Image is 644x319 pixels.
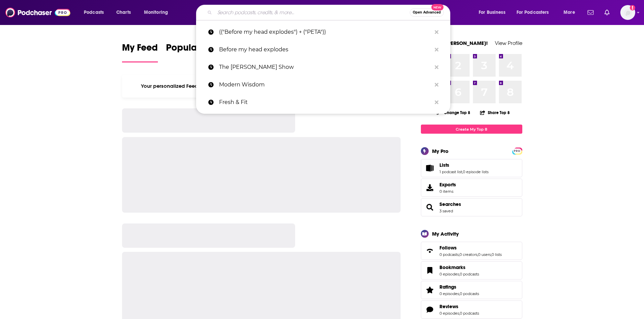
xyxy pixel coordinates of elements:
span: , [462,169,463,174]
a: Ratings [439,284,479,290]
span: Exports [423,183,437,192]
span: Podcasts [84,8,104,17]
span: Searches [421,198,522,216]
a: 3 saved [439,209,453,213]
a: (("Before my head explodes") + ("PETA")) [196,23,450,41]
a: Modern Wisdom [196,76,450,94]
span: New [431,4,444,10]
a: Create My Top 8 [421,125,522,134]
p: (("Before my head explodes") + ("PETA")) [219,23,431,41]
button: open menu [139,7,177,18]
span: Bookmarks [439,264,466,270]
button: Show profile menu [620,5,635,20]
a: The [PERSON_NAME] Show [196,58,450,76]
button: open menu [512,7,559,18]
a: 0 episodes [439,311,459,316]
span: Ratings [421,281,522,299]
a: My Feed [122,42,158,62]
span: Exports [439,182,456,188]
a: Lists [439,162,488,168]
a: 0 podcasts [460,311,479,316]
a: 0 episodes [439,272,459,276]
p: Modern Wisdom [219,76,431,94]
a: 0 podcasts [460,272,479,276]
a: Ratings [423,285,437,295]
input: Search podcasts, credits, & more... [215,7,410,18]
span: Lists [439,162,449,168]
a: 0 podcasts [439,252,459,257]
img: User Profile [620,5,635,20]
span: For Business [479,8,505,17]
span: , [459,311,460,316]
a: 0 episode lists [463,169,488,174]
button: open menu [79,7,113,18]
a: 0 lists [492,252,502,257]
img: Podchaser - Follow, Share and Rate Podcasts [5,6,70,19]
p: The MArk Thompson Show [219,58,431,76]
span: Open Advanced [413,11,441,14]
button: Open AdvancedNew [410,8,444,17]
a: Show notifications dropdown [585,7,596,18]
div: My Activity [432,231,459,237]
span: Charts [116,8,131,17]
a: Exports [421,179,522,197]
a: Searches [423,203,437,212]
span: Reviews [421,300,522,319]
span: , [459,252,459,257]
a: Before my head explodes [196,41,450,58]
span: PRO [513,149,521,154]
a: View Profile [495,40,522,46]
span: Monitoring [144,8,168,17]
span: , [491,252,492,257]
a: Welcome [PERSON_NAME]! [421,40,488,46]
a: Reviews [439,303,479,310]
span: Logged in as WesBurdett [620,5,635,20]
a: Popular Feed [166,42,223,62]
a: 0 users [478,252,491,257]
span: My Feed [122,42,158,57]
div: My Pro [432,148,449,154]
div: Your personalized Feed is curated based on the Podcasts, Creators, Users, and Lists that you Follow. [122,75,401,98]
a: Bookmarks [439,264,479,270]
span: Follows [439,245,457,251]
span: Reviews [439,303,458,310]
span: Follows [421,242,522,260]
p: Fresh & Fit [219,94,431,111]
p: Before my head explodes [219,41,431,58]
a: 0 podcasts [460,291,479,296]
a: Searches [439,201,461,207]
a: PRO [513,148,521,153]
span: , [477,252,478,257]
a: Reviews [423,305,437,314]
span: , [459,272,460,276]
span: 0 items [439,189,456,194]
span: , [459,291,460,296]
span: More [564,8,575,17]
span: Ratings [439,284,456,290]
span: Popular Feed [166,42,223,57]
span: For Podcasters [517,8,549,17]
div: Search podcasts, credits, & more... [202,5,457,20]
a: Lists [423,163,437,173]
svg: Add a profile image [630,5,635,10]
span: Bookmarks [421,261,522,280]
a: 0 creators [459,252,477,257]
a: Bookmarks [423,266,437,275]
a: Fresh & Fit [196,94,450,111]
span: Lists [421,159,522,177]
a: Show notifications dropdown [602,7,612,18]
a: 0 episodes [439,291,459,296]
button: open menu [559,7,583,18]
a: Follows [439,245,502,251]
a: 1 podcast list [439,169,462,174]
button: Change Top 8 [433,108,475,117]
a: Charts [112,7,135,18]
a: Follows [423,246,437,256]
button: open menu [474,7,514,18]
button: Share Top 8 [480,106,510,119]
